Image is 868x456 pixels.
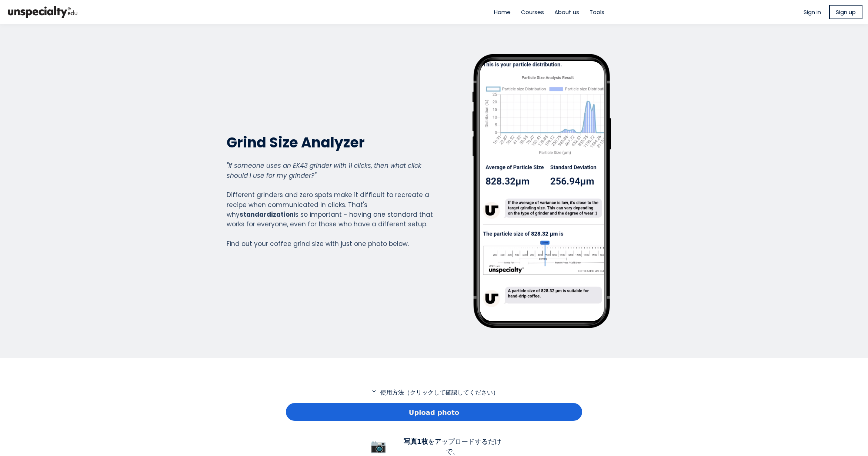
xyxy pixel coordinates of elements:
[6,3,80,21] img: bc390a18feecddb333977e298b3a00a1.png
[494,8,511,16] a: Home
[829,5,862,19] a: Sign up
[404,437,428,445] b: 写真1枚
[227,161,433,249] div: Different grinders and zero spots make it difficult to recreate a recipe when communicated in cli...
[370,388,378,395] mat-icon: expand_more
[409,407,459,417] span: Upload photo
[804,8,821,16] a: Sign in
[521,8,544,16] a: Courses
[240,210,294,219] strong: standardization
[286,388,582,397] p: 使用方法（クリックして確認してください）
[590,8,604,16] a: Tools
[836,8,856,16] span: Sign up
[554,8,579,16] a: About us
[370,439,387,453] span: 📷
[227,161,421,180] em: "If someone uses an EK43 grinder with 11 clicks, then what click should I use for my grinder?"
[227,133,433,152] h2: Grind Size Analyzer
